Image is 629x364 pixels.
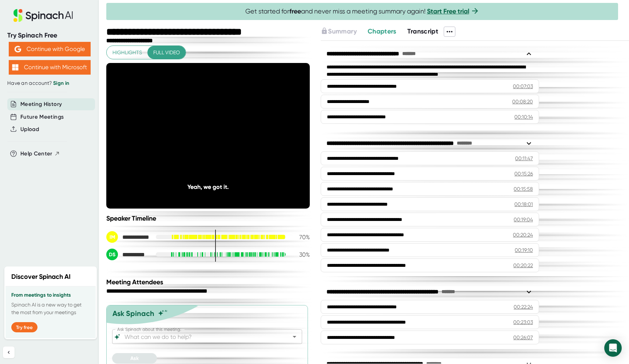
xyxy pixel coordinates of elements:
b: free [289,7,301,15]
button: Highlights [107,46,148,59]
button: Transcript [407,27,439,36]
button: Try free [11,322,37,332]
div: Try Spinach Free [7,31,92,40]
button: Help Center [20,150,60,158]
span: Full video [153,48,180,57]
div: 00:23:03 [513,318,533,326]
div: 00:19:04 [514,216,533,223]
button: Collapse sidebar [3,347,15,358]
span: Transcript [407,27,439,35]
div: 70 % [292,234,310,241]
h2: Discover Spinach AI [11,272,71,282]
div: 00:07:03 [513,83,533,90]
div: 00:10:14 [514,113,533,120]
span: Highlights [112,48,142,57]
div: 00:15:58 [514,185,533,193]
button: Future Meetings [20,113,64,121]
a: Start Free trial [427,7,469,15]
span: Ask [130,355,139,361]
div: Speaker Timeline [106,214,310,222]
div: IM [106,231,118,243]
div: 00:19:10 [515,246,533,254]
span: Help Center [20,150,52,158]
div: 00:15:26 [514,170,533,177]
button: Continue with Google [9,42,91,56]
span: Get started for and never miss a meeting summary again! [245,7,479,16]
button: Continue with Microsoft [9,60,91,75]
p: Spinach AI is a new way to get the most from your meetings [11,301,90,316]
div: 00:20:24 [513,231,533,238]
button: Full video [147,46,186,59]
div: 00:26:07 [513,334,533,341]
div: DS [106,249,118,260]
div: 00:22:24 [514,303,533,310]
h3: From meetings to insights [11,292,90,298]
div: Open Intercom Messenger [604,339,622,357]
div: Ask Spinach [112,309,154,318]
button: Summary [321,27,356,36]
img: Aehbyd4JwY73AAAAAElFTkSuQmCC [15,46,21,52]
button: Ask [112,353,157,364]
div: 00:11:47 [515,155,533,162]
span: Chapters [368,27,396,35]
div: Upgrade to access [321,27,367,37]
input: What can we do to help? [123,332,278,342]
button: Upload [20,125,39,134]
button: Open [289,332,300,342]
div: Yeah, we got it. [127,183,290,190]
div: 30 % [292,251,310,258]
button: Chapters [368,27,396,36]
div: 00:18:01 [514,201,533,208]
button: Meeting History [20,100,62,108]
div: Have an account? [7,80,92,87]
span: Summary [328,27,356,35]
div: 00:08:20 [512,98,533,105]
div: Meeting Attendees [106,278,312,286]
a: Sign in [53,80,69,86]
div: 00:20:22 [513,262,533,269]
